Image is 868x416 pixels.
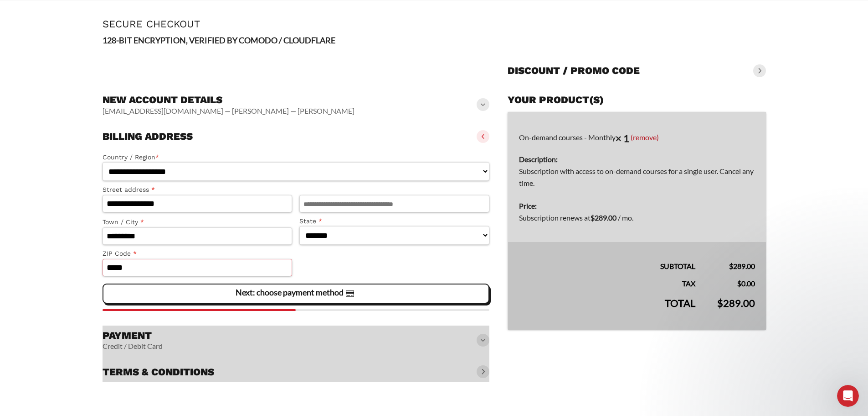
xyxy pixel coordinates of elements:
label: Country / Region [103,152,490,163]
strong: 128-BIT ENCRYPTION, VERIFIED BY COMODO / CLOUDFLARE [103,35,335,45]
label: State [299,216,489,226]
label: Town / City [103,217,293,227]
vaadin-horizontal-layout: [EMAIL_ADDRESS][DOMAIN_NAME] — [PERSON_NAME] — [PERSON_NAME] [103,106,354,116]
h1: Secure Checkout [103,18,766,30]
label: Street address [103,184,293,195]
iframe: Intercom live chat [837,385,859,407]
vaadin-button: Next: choose payment method [103,284,490,304]
h3: Billing address [103,130,193,143]
label: ZIP Code [103,248,293,259]
h3: New account details [103,94,354,106]
h3: Discount / promo code [508,64,640,77]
